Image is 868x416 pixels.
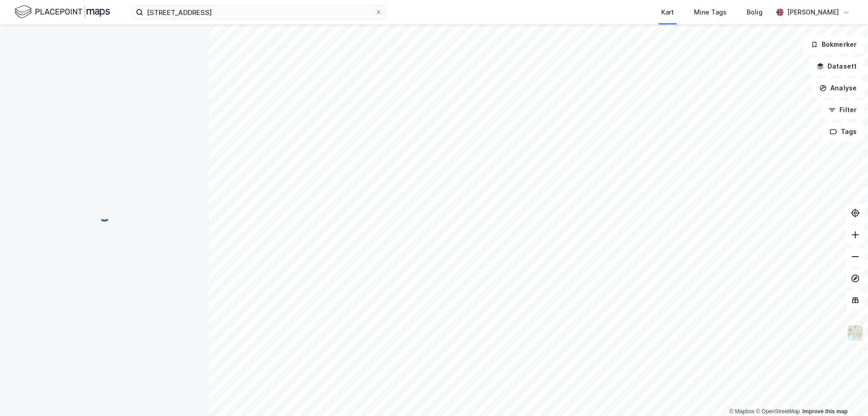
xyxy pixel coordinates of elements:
[812,79,864,97] button: Analyse
[747,7,763,18] div: Bolig
[822,123,864,141] button: Tags
[694,7,727,18] div: Mine Tags
[847,324,864,342] img: Z
[756,408,800,415] a: OpenStreetMap
[143,5,375,19] input: Søk på adresse, matrikkel, gårdeiere, leietakere eller personer
[803,35,864,54] button: Bokmerker
[809,57,864,75] button: Datasett
[787,7,839,18] div: [PERSON_NAME]
[803,408,848,415] a: Improve this map
[15,4,110,20] img: logo.f888ab2527a4732fd821a326f86c7f29.svg
[821,101,864,119] button: Filter
[729,408,754,415] a: Mapbox
[97,208,112,222] img: spinner.a6d8c91a73a9ac5275cf975e30b51cfb.svg
[661,7,674,18] div: Kart
[823,372,868,416] iframe: Chat Widget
